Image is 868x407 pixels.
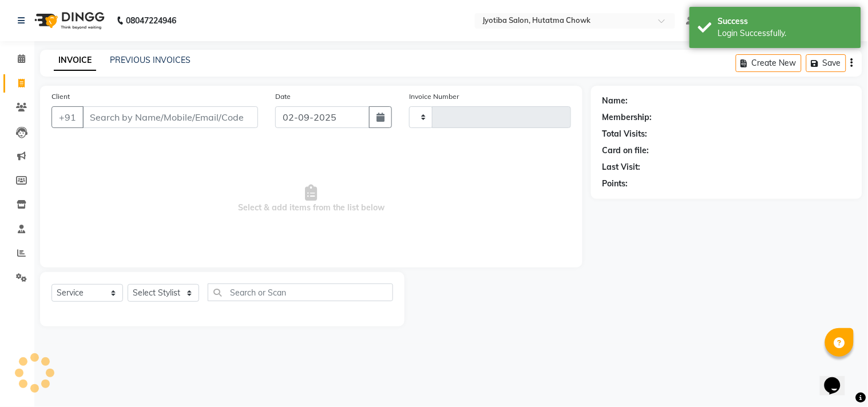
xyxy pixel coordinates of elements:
a: PREVIOUS INVOICES [110,55,191,65]
iframe: chat widget [820,361,857,396]
div: Last Visit: [603,161,641,173]
input: Search or Scan [208,284,393,301]
div: Membership: [603,111,652,123]
a: INVOICE [54,50,96,71]
label: Invoice Number [409,91,459,102]
img: logo [29,5,108,37]
label: Date [275,91,291,102]
button: Save [806,54,846,72]
b: 08047224946 [126,5,176,37]
div: Card on file: [603,145,649,157]
div: Name: [603,95,628,107]
input: Search by Name/Mobile/Email/Code [82,106,258,128]
label: Client [51,91,70,102]
span: Select & add items from the list below [51,142,571,256]
button: Create New [736,54,802,72]
div: Total Visits: [603,128,648,140]
div: Login Successfully. [718,27,853,39]
div: Success [718,15,853,27]
div: Points: [603,178,628,190]
button: +91 [51,106,84,128]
